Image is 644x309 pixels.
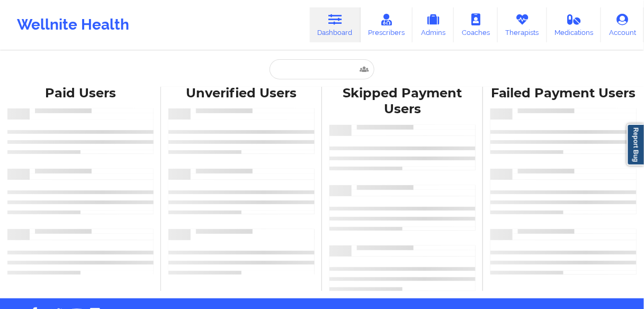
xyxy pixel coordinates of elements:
[310,7,361,42] a: Dashboard
[547,7,602,42] a: Medications
[329,85,476,118] div: Skipped Payment Users
[361,7,413,42] a: Prescribers
[454,7,498,42] a: Coaches
[601,7,644,42] a: Account
[413,7,454,42] a: Admins
[498,7,547,42] a: Therapists
[168,85,315,102] div: Unverified Users
[490,85,637,102] div: Failed Payment Users
[7,85,154,102] div: Paid Users
[627,124,644,166] a: Report Bug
